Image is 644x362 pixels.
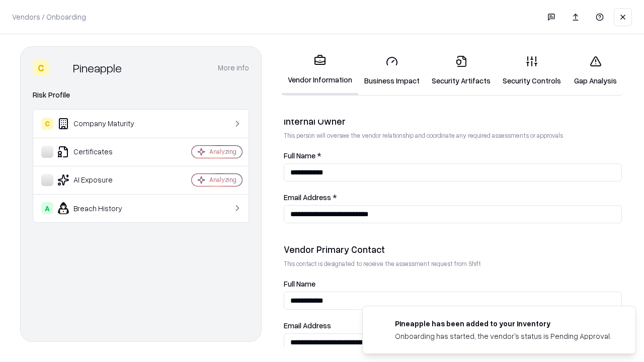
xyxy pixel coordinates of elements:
div: AI Exposure [41,174,162,186]
img: Pineapple [53,60,69,76]
img: pineappleenergy.com [375,318,387,330]
a: Business Impact [358,47,426,94]
div: A [41,202,53,214]
div: Internal Owner [284,115,622,127]
a: Vendor Information [282,46,358,95]
div: Company Maturity [41,118,162,130]
p: This person will oversee the vendor relationship and coordinate any required assessments or appro... [284,131,622,140]
div: C [33,60,49,76]
div: Vendor Primary Contact [284,243,622,255]
div: Analyzing [209,147,236,156]
div: Onboarding has started, the vendor's status is Pending Approval. [395,331,611,341]
p: Vendors / Onboarding [12,12,86,22]
div: Pineapple [73,60,122,76]
label: Email Address [284,322,622,329]
a: Security Artifacts [426,47,497,94]
div: Certificates [41,146,162,158]
div: Breach History [41,202,162,214]
label: Full Name [284,280,622,288]
a: Security Controls [497,47,567,94]
label: Email Address * [284,194,622,201]
label: Full Name * [284,152,622,159]
button: More info [218,59,249,77]
a: Gap Analysis [567,47,624,94]
div: Pineapple has been added to your inventory [395,318,611,329]
div: Analyzing [209,175,236,184]
p: This contact is designated to receive the assessment request from Shift [284,259,622,268]
div: C [41,118,53,130]
div: Risk Profile [33,89,249,101]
